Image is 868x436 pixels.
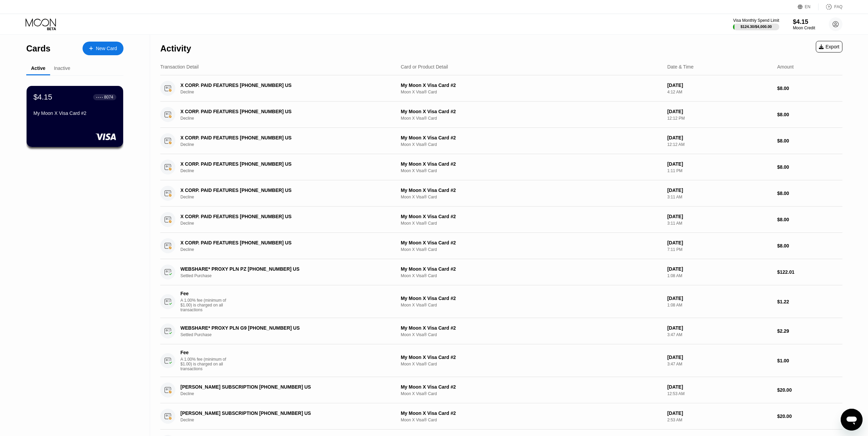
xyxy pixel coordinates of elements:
div: X CORP. PAID FEATURES [PHONE_NUMBER] US [180,161,377,167]
div: [DATE] [667,161,771,167]
div: Decline [180,116,392,121]
div: My Moon X Visa Card #2 [401,355,662,360]
div: X CORP. PAID FEATURES [PHONE_NUMBER] USDeclineMy Moon X Visa Card #2Moon X Visa® Card[DATE]12:12 ... [160,102,842,128]
div: FeeA 1.00% fee (minimum of $1.00) is charged on all transactionsMy Moon X Visa Card #2Moon X Visa... [160,344,842,377]
div: My Moon X Visa Card #2 [401,109,662,114]
div: [DATE] [667,109,771,114]
div: 1:11 PM [667,168,771,173]
div: FeeA 1.00% fee (minimum of $1.00) is charged on all transactionsMy Moon X Visa Card #2Moon X Visa... [160,285,842,318]
div: Moon Credit [793,26,815,30]
div: WEBSHARE* PROXY PLN PZ [PHONE_NUMBER] US [180,266,377,272]
div: 1:08 AM [667,303,771,307]
div: 12:12 PM [667,116,771,121]
div: Moon X Visa® Card [401,362,662,366]
div: My Moon X Visa Card #2 [401,187,662,193]
div: 12:12 AM [667,142,771,147]
div: [DATE] [667,325,771,331]
div: Inactive [54,65,70,71]
div: [PERSON_NAME] SUBSCRIPTION [PHONE_NUMBER] US [180,384,377,390]
div: FAQ [819,3,842,10]
div: My Moon X Visa Card #2 [401,410,662,416]
div: [DATE] [667,214,771,219]
div: Decline [180,168,392,173]
div: [DATE] [667,410,771,416]
div: My Moon X Visa Card #2 [401,325,662,331]
div: Visa Monthly Spend Limit [733,18,779,23]
div: FAQ [834,4,842,9]
div: My Moon X Visa Card #2 [401,82,662,88]
div: Decline [180,391,392,396]
div: [DATE] [667,135,771,140]
div: $2.29 [777,328,842,334]
div: My Moon X Visa Card #2 [401,296,662,301]
div: Date & Time [667,64,693,70]
div: X CORP. PAID FEATURES [PHONE_NUMBER] USDeclineMy Moon X Visa Card #2Moon X Visa® Card[DATE]4:12 A... [160,75,842,102]
div: Moon X Visa® Card [401,142,662,147]
div: Export [816,41,842,52]
div: [PERSON_NAME] SUBSCRIPTION [PHONE_NUMBER] USDeclineMy Moon X Visa Card #2Moon X Visa® Card[DATE]2... [160,403,842,430]
div: Visa Monthly Spend Limit$124.30/$4,000.00 [733,18,779,30]
div: New Card [96,46,117,51]
div: Settled Purchase [180,332,392,337]
div: Decline [180,418,392,422]
div: Decline [180,195,392,199]
div: A 1.00% fee (minimum of $1.00) is charged on all transactions [180,298,232,312]
div: [DATE] [667,355,771,360]
div: 1:08 AM [667,273,771,278]
div: X CORP. PAID FEATURES [PHONE_NUMBER] USDeclineMy Moon X Visa Card #2Moon X Visa® Card[DATE]7:11 P... [160,233,842,259]
iframe: Кнопка запуска окна обмена сообщениями [841,409,863,431]
div: ● ● ● ● [96,96,103,98]
div: $8.00 [777,243,842,249]
div: Moon X Visa® Card [401,303,662,307]
div: Activity [160,44,191,54]
div: $8.00 [777,112,842,117]
div: $8.00 [777,86,842,91]
div: $124.30 / $4,000.00 [740,25,772,29]
div: New Card [83,42,123,55]
div: EN [805,4,811,9]
div: WEBSHARE* PROXY PLN G9 [PHONE_NUMBER] USSettled PurchaseMy Moon X Visa Card #2Moon X Visa® Card[D... [160,318,842,344]
div: Decline [180,90,392,94]
div: $20.00 [777,414,842,419]
div: Amount [777,64,794,70]
div: 3:11 AM [667,195,771,199]
div: $8.00 [777,164,842,170]
div: X CORP. PAID FEATURES [PHONE_NUMBER] US [180,214,377,219]
div: [DATE] [667,82,771,88]
div: [DATE] [667,266,771,272]
div: X CORP. PAID FEATURES [PHONE_NUMBER] US [180,109,377,114]
div: 2:53 AM [667,418,771,422]
div: $4.15 [33,93,52,102]
div: [PERSON_NAME] SUBSCRIPTION [PHONE_NUMBER] US [180,410,377,416]
div: Moon X Visa® Card [401,195,662,199]
div: Moon X Visa® Card [401,221,662,226]
div: Settled Purchase [180,273,392,278]
div: Moon X Visa® Card [401,273,662,278]
div: EN [798,3,819,10]
div: Moon X Visa® Card [401,116,662,121]
div: 3:47 AM [667,332,771,337]
div: Decline [180,142,392,147]
div: A 1.00% fee (minimum of $1.00) is charged on all transactions [180,357,232,371]
div: $4.15 [793,18,815,26]
div: [DATE] [667,296,771,301]
div: 4:12 AM [667,90,771,94]
div: 8074 [104,95,113,100]
div: Export [819,44,839,49]
div: Decline [180,247,392,252]
div: My Moon X Visa Card #2 [401,214,662,219]
div: $8.00 [777,138,842,144]
div: X CORP. PAID FEATURES [PHONE_NUMBER] USDeclineMy Moon X Visa Card #2Moon X Visa® Card[DATE]3:11 A... [160,207,842,233]
div: $1.22 [777,299,842,304]
div: 3:11 AM [667,221,771,226]
div: Fee [180,350,228,355]
div: [DATE] [667,384,771,390]
div: $4.15Moon Credit [793,18,815,30]
div: My Moon X Visa Card #2 [401,240,662,245]
div: $122.01 [777,269,842,275]
div: X CORP. PAID FEATURES [PHONE_NUMBER] US [180,187,377,193]
div: Transaction Detail [160,64,198,70]
div: $4.15● ● ● ●8074My Moon X Visa Card #2 [27,86,123,147]
div: X CORP. PAID FEATURES [PHONE_NUMBER] US [180,135,377,140]
div: [PERSON_NAME] SUBSCRIPTION [PHONE_NUMBER] USDeclineMy Moon X Visa Card #2Moon X Visa® Card[DATE]1... [160,377,842,403]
